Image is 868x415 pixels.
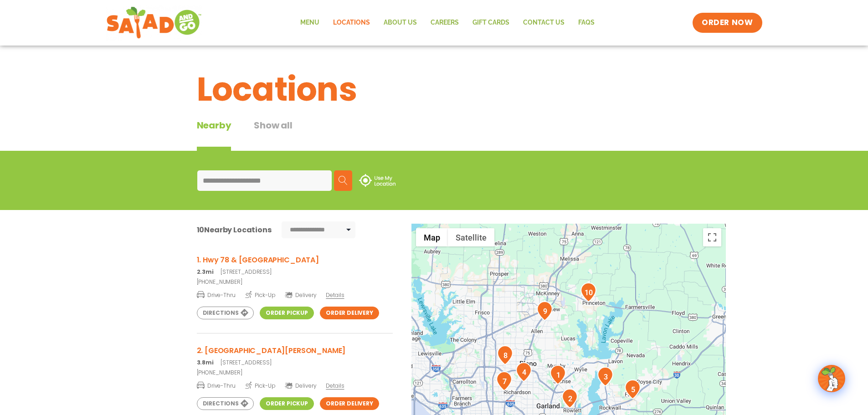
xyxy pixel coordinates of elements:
[466,12,516,33] a: GIFT CARDS
[245,381,276,390] span: Pick-Up
[496,371,512,391] div: 7
[562,389,578,408] div: 2
[339,176,348,185] img: search.svg
[260,307,314,319] a: Order Pickup
[625,379,641,399] div: 5
[293,12,326,33] a: Menu
[197,345,393,367] a: 2. [GEOGRAPHIC_DATA][PERSON_NAME] 3.8mi[STREET_ADDRESS]
[550,365,566,384] div: 1
[197,379,393,390] a: Drive-Thru Pick-Up Delivery Details
[516,362,532,382] div: 4
[285,382,316,390] span: Delivery
[703,228,721,246] button: Toggle fullscreen view
[516,12,571,33] a: Contact Us
[320,307,379,319] a: Order Delivery
[819,366,844,391] img: wpChatIcon
[377,12,424,33] a: About Us
[197,268,393,276] p: [STREET_ADDRESS]
[254,118,292,151] button: Show all
[320,397,379,410] a: Order Delivery
[448,228,494,246] button: Show satellite imagery
[197,359,214,366] strong: 3.8mi
[197,345,393,356] h3: 2. [GEOGRAPHIC_DATA][PERSON_NAME]
[245,290,276,299] span: Pick-Up
[197,359,393,367] p: [STREET_ADDRESS]
[326,382,344,389] span: Details
[197,224,272,236] div: Nearby Locations
[260,397,314,410] a: Order Pickup
[416,228,448,246] button: Show street map
[197,288,393,299] a: Drive-Thru Pick-Up Delivery Details
[197,118,315,151] div: Tabbed content
[197,290,236,299] span: Drive-Thru
[285,291,316,299] span: Delivery
[580,282,596,302] div: 10
[197,369,393,377] a: [PHONE_NUMBER]
[293,12,601,33] nav: Menu
[597,367,613,386] div: 3
[497,345,513,365] div: 8
[197,381,236,390] span: Drive-Thru
[197,65,672,114] h1: Locations
[702,17,753,28] span: ORDER NOW
[197,268,214,276] strong: 2.3mi
[424,12,466,33] a: Careers
[197,254,393,266] h3: 1. Hwy 78 & [GEOGRAPHIC_DATA]
[197,225,205,235] span: 10
[197,307,254,319] a: Directions
[326,12,377,33] a: Locations
[197,254,393,276] a: 1. Hwy 78 & [GEOGRAPHIC_DATA] 2.3mi[STREET_ADDRESS]
[359,174,395,187] img: use-location.svg
[197,397,254,410] a: Directions
[693,13,762,33] a: ORDER NOW
[326,291,344,299] span: Details
[537,301,553,321] div: 9
[571,12,601,33] a: FAQs
[106,5,202,41] img: new-SAG-logo-768×292
[197,278,393,286] a: [PHONE_NUMBER]
[197,118,231,151] div: Nearby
